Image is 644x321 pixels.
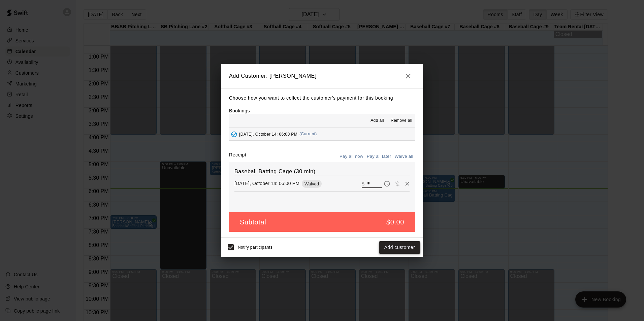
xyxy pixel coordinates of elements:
[392,180,402,186] span: Waive payment
[299,132,317,136] span: (Current)
[229,129,239,139] button: Added - Collect Payment
[229,151,246,162] label: Receipt
[229,108,250,113] label: Bookings
[393,151,415,162] button: Waive all
[229,94,415,102] p: Choose how you want to collect the customer's payment for this booking
[388,115,415,126] button: Remove all
[234,167,410,176] h6: Baseball Batting Cage (30 min)
[365,151,393,162] button: Pay all later
[229,128,415,140] button: Added - Collect Payment[DATE], October 14: 06:00 PM(Current)
[366,115,388,126] button: Add all
[240,218,266,227] h5: Subtotal
[302,181,322,186] span: Waived
[386,218,404,227] h5: $0.00
[402,179,412,189] button: Remove
[371,117,384,124] span: Add all
[239,132,297,136] span: [DATE], October 14: 06:00 PM
[379,241,420,254] button: Add customer
[382,180,392,186] span: Pay later
[362,180,364,187] p: $
[391,117,412,124] span: Remove all
[234,180,299,187] p: [DATE], October 14: 06:00 PM
[221,64,423,88] h2: Add Customer: [PERSON_NAME]
[238,245,272,250] span: Notify participants
[338,151,365,162] button: Pay all now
